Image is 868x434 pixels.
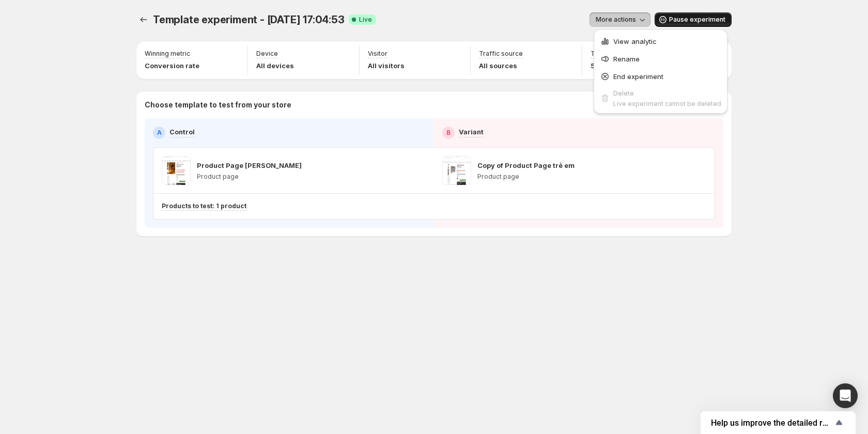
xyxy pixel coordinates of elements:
button: Pause experiment [655,12,732,27]
span: Help us improve the detailed report for A/B campaigns [711,418,833,428]
button: Rename [597,50,724,67]
p: Control [169,127,195,137]
p: Traffic source [479,50,523,58]
p: Product page [197,173,302,181]
button: Experiments [136,12,151,27]
div: Delete [613,88,721,98]
img: Product Page dân văn phòng [162,156,191,185]
p: Product Page [PERSON_NAME] [197,160,302,171]
p: All devices [256,60,294,71]
span: View analytic [613,37,657,45]
span: Pause experiment [669,16,725,24]
p: All visitors [368,60,405,71]
h2: A [157,129,162,137]
img: Copy of Product Page trẻ em [442,156,471,185]
span: End experiment [613,72,663,81]
button: DeleteLive experiment cannot be deleted [597,85,724,111]
p: Variant [459,127,484,137]
span: Live [359,16,372,24]
span: More actions [596,16,636,24]
span: Template experiment - [DATE] 17:04:53 [153,13,345,26]
p: Visitor [368,50,388,58]
button: View analytic [597,33,724,49]
p: Products to test: 1 product [162,202,246,210]
p: Conversion rate [145,60,199,71]
p: Device [256,50,278,58]
h2: B [446,129,451,137]
button: More actions [590,12,650,27]
p: Winning metric [145,50,190,58]
button: Show survey - Help us improve the detailed report for A/B campaigns [711,416,845,429]
p: All sources [479,60,523,71]
p: Product page [477,173,575,181]
button: End experiment [597,68,724,84]
div: Open Intercom Messenger [833,383,858,408]
p: Copy of Product Page trẻ em [477,160,575,171]
span: Rename [613,55,640,63]
span: Live experiment cannot be deleted [613,100,721,107]
p: Choose template to test from your store [145,100,723,110]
